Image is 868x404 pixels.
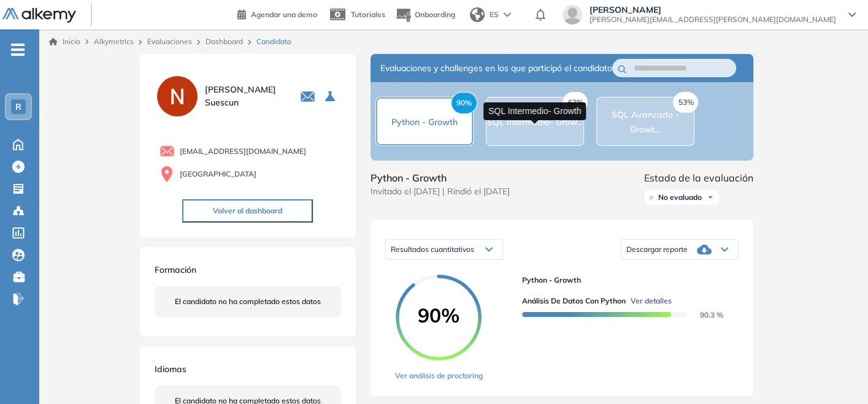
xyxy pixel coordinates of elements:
[180,169,256,180] span: [GEOGRAPHIC_DATA]
[49,36,80,47] a: Inicio
[707,194,714,201] img: Ícono de flecha
[15,102,21,112] span: R
[2,8,76,23] img: Logo
[673,92,698,113] span: 53%
[371,185,510,198] span: Invitado el [DATE] | Rindió el [DATE]
[590,15,836,25] span: [PERSON_NAME][EMAIL_ADDRESS][PERSON_NAME][DOMAIN_NAME]
[380,62,612,75] span: Evaluaciones y challenges en los que participó el candidato
[483,102,586,120] div: SQL Intermedio- Growth
[658,192,702,202] span: No evaluado
[237,6,317,21] a: Agendar una demo
[11,48,25,51] i: -
[155,264,196,275] span: Formación
[205,83,285,109] span: [PERSON_NAME] Suescun
[251,10,317,19] span: Agendar una demo
[182,199,313,223] button: Volver al dashboard
[396,305,482,325] span: 90%
[590,5,836,15] span: [PERSON_NAME]
[807,345,868,404] div: Widget de chat
[470,7,485,22] img: world
[504,12,511,17] img: arrow
[391,116,458,128] span: Python - Growth
[205,37,243,46] a: Dashboard
[612,109,679,135] span: SQL Avanzado - Growt...
[644,170,753,185] span: Estado de la evaluación
[522,295,626,307] span: Análisis de Datos con Python
[451,92,477,114] span: 90%
[395,370,483,381] a: Ver análisis de proctoring
[256,36,291,47] span: Candidato
[147,37,192,46] a: Evaluaciones
[626,295,672,307] button: Ver detalles
[415,10,455,19] span: Onboarding
[371,170,510,185] span: Python - Growth
[175,296,321,307] span: El candidato no ha completado estos datos
[155,74,200,119] img: PROFILE_MENU_LOGO_USER
[391,245,474,254] span: Resultados cuantitativos
[807,345,868,404] iframe: Chat Widget
[685,310,723,319] span: 90.3 %
[351,10,385,19] span: Tutoriales
[94,37,134,46] span: Alkymetrics
[631,295,672,307] span: Ver detalles
[522,275,729,286] span: Python - Growth
[563,92,588,113] span: 63%
[490,9,499,20] span: ES
[395,2,455,28] button: Onboarding
[626,245,688,254] span: Descargar reporte
[155,364,186,375] span: Idiomas
[180,146,306,157] span: [EMAIL_ADDRESS][DOMAIN_NAME]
